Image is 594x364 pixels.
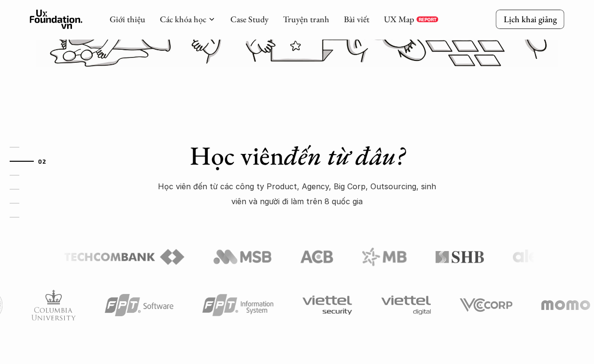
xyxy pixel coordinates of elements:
a: Case Study [230,14,269,25]
p: Học viên đến từ các công ty Product, Agency, Big Corp, Outsourcing, sinh viên và người đi làm trê... [152,179,442,209]
p: REPORT [419,16,437,22]
a: UX Map [384,14,414,25]
a: Các khóa học [160,14,206,25]
p: Lịch khai giảng [504,14,557,25]
em: đến từ đâu? [284,139,405,172]
a: Giới thiệu [110,14,145,25]
a: Lịch khai giảng [496,10,565,28]
h1: Học viên [152,140,443,171]
a: REPORT [417,16,438,22]
a: Bài viết [344,14,369,25]
a: 02 [10,155,56,167]
a: Truyện tranh [283,14,329,25]
strong: 02 [38,157,46,164]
